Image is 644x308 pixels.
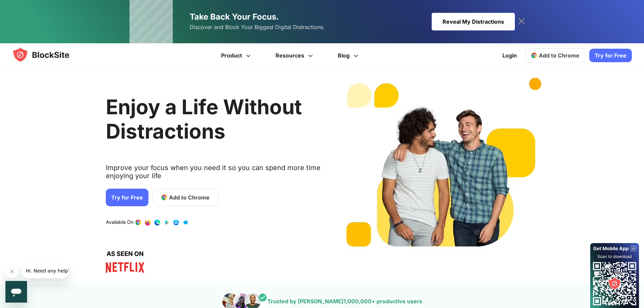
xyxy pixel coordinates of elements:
div: Reveal My Distractions [432,13,515,30]
h2: Enjoy a Life Without Distractions [106,95,321,143]
span: Add to Chrome [169,193,210,202]
span: Add to Chrome [539,52,579,59]
text: Available On [106,219,134,226]
span: Hi. Need any help? [4,5,49,10]
text: Improve your focus when you need it so you can spend more time enjoying your life [106,164,321,185]
a: Blog [326,43,372,68]
a: Login [498,47,521,64]
a: Product [210,43,264,68]
iframe: Button to launch messaging window [5,281,27,303]
iframe: Message from company [22,263,69,278]
span: Discover and Block Your Biggest Digital Distractions. [190,22,325,32]
text: Trusted by [PERSON_NAME] + productive users [267,298,422,305]
a: Try for Free [106,189,148,206]
a: Try for Free [589,49,632,62]
a: Add to Chrome [525,48,585,63]
img: chrome-icon.svg [531,52,538,59]
img: blocksite-icon.5d769676.svg [12,47,82,63]
a: Add to Chrome [152,189,218,206]
span: 1,000,000 [343,298,372,305]
a: Resources [264,43,326,68]
iframe: Close message [5,265,19,278]
span: Take Back Your Focus. [190,12,279,22]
